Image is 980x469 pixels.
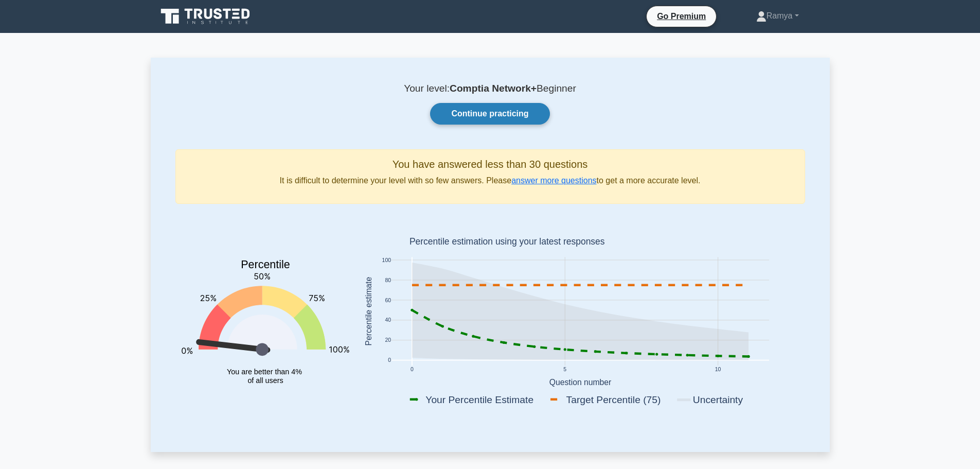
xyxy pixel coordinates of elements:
[175,82,805,95] p: Your level: Beginner
[563,367,566,373] text: 5
[385,298,391,303] text: 60
[364,277,372,346] text: Percentile estimate
[450,83,537,94] b: Comptia Network+
[549,378,611,387] text: Question number
[241,259,290,271] text: Percentile
[430,103,549,125] a: Continue practicing
[388,358,391,363] text: 0
[651,10,712,23] a: Go Premium
[227,368,302,376] tspan: You are better than 4%
[184,175,796,187] p: It is difficult to determine your level with so few answers. Please to get a more accurate level.
[732,6,824,26] a: Ramya
[247,376,283,385] tspan: of all users
[410,367,413,373] text: 0
[409,237,604,247] text: Percentile estimation using your latest responses
[715,367,721,373] text: 10
[385,318,391,323] text: 40
[385,338,391,343] text: 20
[511,176,596,185] a: answer more questions
[382,257,391,263] text: 100
[184,158,796,170] h5: You have answered less than 30 questions
[385,277,391,283] text: 80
